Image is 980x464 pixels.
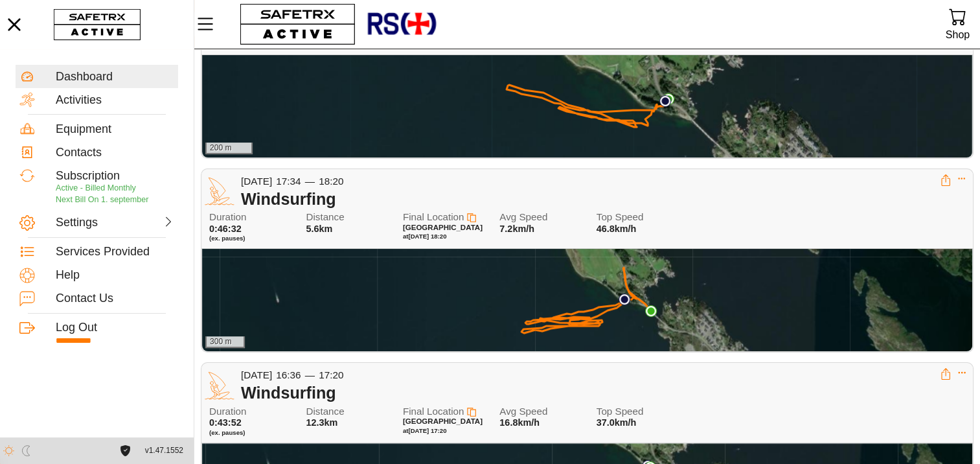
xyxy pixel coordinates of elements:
span: Top Speed [597,212,679,223]
img: WIND_SURFING.svg [205,176,234,206]
span: Avg Speed [499,212,582,223]
div: Activities [56,93,174,108]
span: (ex. pauses) [209,429,292,437]
div: Equipment [56,122,174,137]
span: Top Speed [597,406,679,417]
img: RescueLogo.png [366,3,437,45]
span: 18:20 [319,176,343,187]
span: Distance [306,406,389,417]
img: Help.svg [19,268,35,283]
span: at [DATE] 17:20 [403,427,447,434]
span: — [305,369,315,380]
span: Final Location [403,211,464,222]
span: [GEOGRAPHIC_DATA] [403,224,483,231]
img: ContactUs.svg [19,291,35,307]
div: Services Provided [56,245,174,259]
span: 37.0km/h [597,417,637,428]
span: [DATE] [241,369,272,380]
span: 46.8km/h [597,224,637,234]
div: Settings [56,216,113,230]
div: Subscription [56,169,174,183]
span: v1.47.1552 [145,444,183,458]
span: at [DATE] 18:20 [403,233,447,240]
span: 5.6km [306,224,332,234]
span: 16:36 [276,369,301,380]
div: Contact Us [56,292,174,306]
span: Duration [209,212,292,223]
span: 0:46:32 [209,224,242,234]
img: WIND_SURFING.svg [205,371,234,400]
img: PathEnd.svg [645,305,657,317]
img: Equipment.svg [19,121,35,137]
span: Next Bill On 1. september [56,195,149,204]
img: ModeLight.svg [3,445,14,456]
img: ModeDark.svg [21,445,32,456]
span: Avg Speed [499,406,582,417]
div: 200 m [205,143,253,154]
div: Dashboard [56,70,174,84]
div: Windsurfing [241,189,940,209]
span: 17:34 [276,176,301,187]
div: Log Out [56,321,174,335]
button: Expand [957,174,966,183]
span: 16.8km/h [499,417,540,428]
img: PathEnd.svg [663,93,674,105]
span: 17:20 [319,369,343,380]
div: Shop [946,26,970,43]
div: Windsurfing [241,383,940,402]
span: Active - Billed Monthly [56,183,136,192]
a: License Agreement [117,445,134,456]
img: PathStart.svg [659,95,671,107]
span: Distance [306,212,389,223]
img: Activities.svg [19,92,35,108]
span: 12.3km [306,417,337,428]
span: [GEOGRAPHIC_DATA] [403,417,483,425]
div: Help [56,268,174,283]
button: Menu [194,10,227,38]
span: (ex. pauses) [209,235,292,242]
span: Duration [209,406,292,417]
div: Contacts [56,146,174,160]
span: 0:43:52 [209,417,242,428]
div: 300 m [205,336,245,348]
button: Expand [957,368,966,377]
img: Subscription.svg [19,168,35,183]
span: Final Location [403,406,464,417]
span: 7.2km/h [499,224,534,234]
span: [DATE] [241,176,272,187]
img: PathStart.svg [619,294,630,305]
button: v1.47.1552 [137,440,191,461]
span: — [305,176,315,187]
